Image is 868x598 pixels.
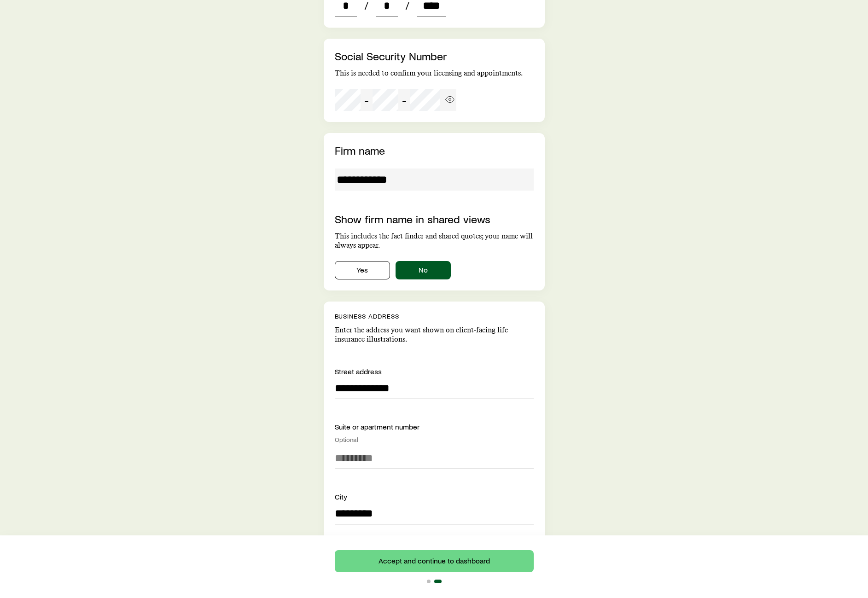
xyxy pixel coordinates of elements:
[335,550,534,572] button: Accept and continue to dashboard
[335,232,534,250] p: This includes the fact finder and shared quotes; your name will always appear.
[335,144,385,157] label: Firm name
[396,261,451,279] button: No
[335,49,447,63] label: Social Security Number
[335,261,390,279] button: Yes
[335,261,534,279] div: showAgencyNameInSharedViews
[335,421,534,443] div: Suite or apartment number
[364,93,369,106] span: -
[335,325,534,344] p: Enter the address you want shown on client-facing life insurance illustrations.
[335,491,534,502] div: City
[335,212,490,226] label: Show firm name in shared views
[402,93,407,106] span: -
[335,436,534,443] div: Optional
[335,366,534,377] div: Street address
[335,313,534,320] p: Business address
[335,69,534,78] p: This is needed to confirm your licensing and appointments.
